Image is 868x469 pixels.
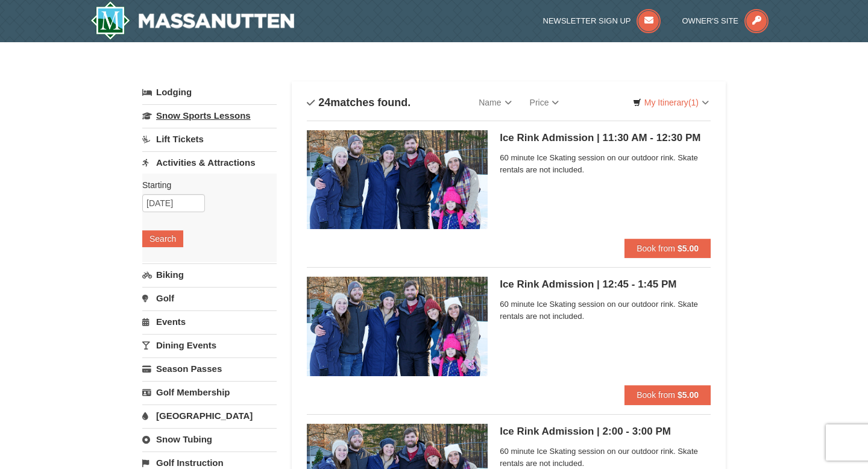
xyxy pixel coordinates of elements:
a: Price [521,90,568,115]
a: [GEOGRAPHIC_DATA] [142,404,277,427]
h5: Ice Rink Admission | 2:00 - 3:00 PM [500,426,711,438]
a: My Itinerary(1) [625,93,717,112]
span: 60 minute Ice Skating session on our outdoor rink. Skate rentals are not included. [500,152,711,176]
a: Lift Tickets [142,128,277,150]
a: Lodging [142,81,277,103]
a: Dining Events [142,334,277,356]
a: Season Passes [142,357,277,380]
span: Book from [637,390,675,400]
a: Name [470,90,520,115]
img: 6775744-141-6ff3de4f.jpg [307,130,488,229]
span: 24 [318,96,330,109]
span: Book from [637,244,675,253]
label: Starting [142,179,268,191]
img: Massanutten Resort Logo [90,1,294,40]
span: Newsletter Sign Up [543,16,631,25]
a: Newsletter Sign Up [543,16,661,25]
strong: $5.00 [678,390,699,400]
a: Owner's Site [682,16,769,25]
a: Activities & Attractions [142,151,277,174]
button: Book from $5.00 [624,239,711,258]
button: Book from $5.00 [624,385,711,404]
span: Owner's Site [682,16,739,25]
h4: matches found. [307,96,410,109]
img: 6775744-142-ce92f8cf.jpg [307,277,488,376]
button: Search [142,230,183,247]
a: Golf Membership [142,381,277,403]
h5: Ice Rink Admission | 11:30 AM - 12:30 PM [500,132,711,144]
strong: $5.00 [678,244,699,253]
span: 60 minute Ice Skating session on our outdoor rink. Skate rentals are not included. [500,298,711,323]
a: Golf [142,287,277,309]
a: Biking [142,263,277,286]
a: Snow Tubing [142,428,277,450]
span: (1) [688,98,699,107]
h5: Ice Rink Admission | 12:45 - 1:45 PM [500,279,711,291]
a: Snow Sports Lessons [142,104,277,127]
a: Massanutten Resort [90,1,294,40]
a: Events [142,310,277,333]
